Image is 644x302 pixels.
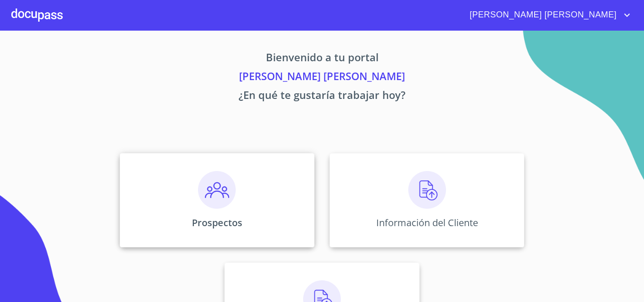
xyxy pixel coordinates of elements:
p: ¿En qué te gustaría trabajar hoy? [32,87,612,106]
button: account of current user [462,8,633,23]
img: prospectos.png [198,171,236,209]
img: carga.png [408,171,446,209]
span: [PERSON_NAME] [PERSON_NAME] [462,8,621,23]
p: Información del Cliente [376,216,478,229]
p: Prospectos [192,216,242,229]
p: [PERSON_NAME] [PERSON_NAME] [32,68,612,87]
p: Bienvenido a tu portal [32,49,612,68]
